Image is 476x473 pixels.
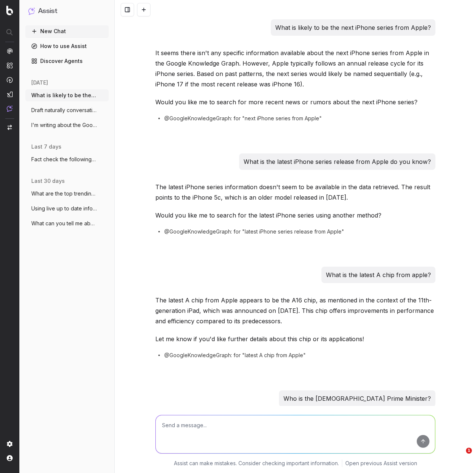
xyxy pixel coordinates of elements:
iframe: Intercom live chat [451,448,469,466]
img: Botify logo [6,6,13,15]
button: I'm writing about the Google Pixel, can [25,119,109,131]
button: Assist [28,6,106,16]
button: What can you tell me about Garmin Watche [25,218,109,229]
img: My account [7,455,13,461]
span: [DATE] [31,79,48,86]
span: Using live up to date information as of [31,205,97,212]
button: New Chat [25,25,109,37]
p: What is likely to be the next iPhone series from Apple? [275,22,431,33]
p: What is the latest A chip from apple? [326,270,431,280]
span: What can you tell me about Garmin Watche [31,220,97,227]
span: @GoogleKnowledgeGraph: for "latest A chip from Apple" [164,352,306,359]
span: last 30 days [31,177,65,185]
p: What is the latest iPhone series release from Apple do you know? [244,156,431,167]
span: Draft naturally conversational copy (TOV [31,107,97,114]
img: Intelligence [7,62,13,69]
p: Would you like me to search for more recent news or rumors about the next iPhone series? [155,97,435,107]
span: I'm writing about the Google Pixel, can [31,121,97,129]
button: Using live up to date information as of [25,203,109,215]
button: What are the top trending topics for Tec [25,188,109,200]
img: Setting [7,441,13,447]
img: Analytics [7,48,13,54]
p: Assist can make mistakes. Consider checking important information. [174,460,339,467]
a: How to use Assist [25,40,109,52]
span: last 7 days [31,143,61,150]
button: What is likely to be the next iPhone ser [25,89,109,101]
span: @GoogleKnowledgeGraph: for "next iPhone series from Apple" [164,115,322,122]
button: Draft naturally conversational copy (TOV [25,104,109,116]
img: Assist [7,105,13,112]
span: 1 [466,448,472,454]
span: Fact check the following according to of [31,156,97,163]
span: What are the top trending topics for Tec [31,190,97,197]
img: Activation [7,77,13,83]
p: Who is the [DEMOGRAPHIC_DATA] Prime Minister? [283,393,431,404]
img: Switch project [7,125,12,130]
p: The latest iPhone series information doesn't seem to be available in the data retrieved. The resu... [155,182,435,203]
p: It seems there isn't any specific information available about the next iPhone series from Apple i... [155,48,435,89]
span: What is likely to be the next iPhone ser [31,92,97,99]
a: Open previous Assist version [345,460,417,467]
span: @GoogleKnowledgeGraph: for "latest iPhone series release from Apple" [164,228,344,235]
p: Would you like me to search for the latest iPhone series using another method? [155,210,435,220]
h1: Assist [38,6,57,16]
a: Discover Agents [25,55,109,67]
p: Let me know if you'd like further details about this chip or its applications! [155,334,435,344]
p: The latest A chip from Apple appears to be the A16 chip, as mentioned in the context of the 11th-... [155,295,435,326]
img: Assist [28,7,35,15]
button: Fact check the following according to of [25,153,109,165]
img: Studio [7,91,13,97]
